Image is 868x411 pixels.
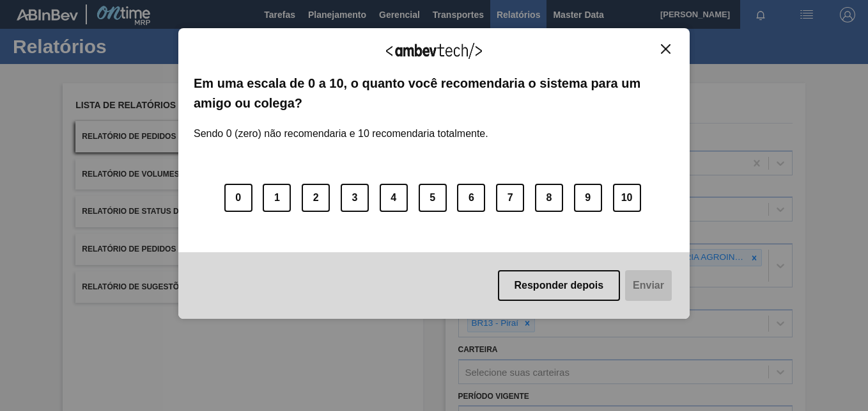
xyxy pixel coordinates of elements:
[341,184,369,212] button: 3
[496,184,524,212] button: 7
[661,44,670,54] img: Close
[302,184,330,212] button: 2
[657,44,674,54] button: Close
[263,184,291,212] button: 1
[380,184,408,212] button: 4
[194,74,674,113] label: Em uma escala de 0 a 10, o quanto você recomendaria o sistema para um amigo ou colega?
[535,184,563,212] button: 8
[386,43,482,59] img: Logo Ambevtech
[457,184,485,212] button: 6
[498,270,621,301] button: Responder depois
[194,113,488,140] label: Sendo 0 (zero) não recomendaria e 10 recomendaria totalmente.
[419,184,447,212] button: 5
[613,184,641,212] button: 10
[224,184,252,212] button: 0
[574,184,602,212] button: 9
